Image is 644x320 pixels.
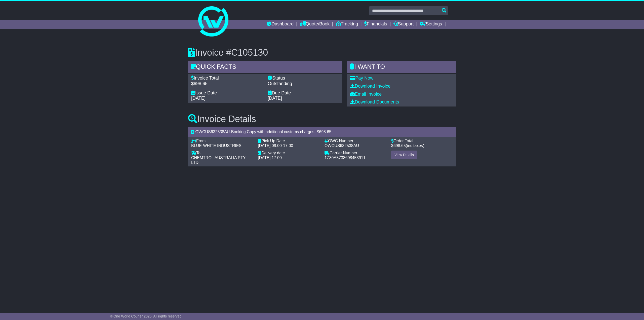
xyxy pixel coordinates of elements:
span: 17:00 [283,144,293,148]
div: Status [268,76,339,81]
div: OWC Number [325,138,386,143]
a: Quote/Book [300,20,330,29]
div: Pick Up Date [258,138,319,143]
span: 698.65 [319,130,331,134]
span: OWCUS632538AU [195,130,230,134]
div: Issue Date [191,90,263,96]
div: Quick Facts [188,61,342,74]
div: Delivery date [258,151,319,155]
div: Invoice Total [191,76,263,81]
div: [DATE] [268,96,339,101]
span: [DATE] 17:00 [258,156,282,160]
div: Outstanding [268,81,339,87]
div: To [191,151,253,155]
a: Email Invoice [350,92,382,97]
div: Order Total [391,138,453,143]
a: Dashboard [267,20,294,29]
span: 698.65 [393,144,406,148]
h3: Invoice Details [188,114,456,124]
div: - - $ [188,127,456,137]
a: Financials [364,20,387,29]
div: [DATE] [191,96,263,101]
div: Carrier Number [325,151,386,155]
div: - [258,143,319,148]
span: OWCUS632538AU [325,144,359,148]
span: CHEMTROL AUSTRALIA PTY LTD [191,156,246,165]
div: Due Date [268,90,339,96]
span: Booking Copy with additional customs charges [231,130,314,134]
a: Support [393,20,414,29]
a: Download Documents [350,99,399,104]
div: $ (inc taxes) [391,143,453,148]
span: [DATE] 09:00 [258,144,282,148]
a: Pay Now [350,76,373,81]
a: Tracking [336,20,358,29]
span: 1Z30A5738698453911 [325,156,366,160]
a: Settings [420,20,442,29]
div: $698.65 [191,81,263,87]
a: View Details [391,151,417,159]
div: From [191,138,253,143]
div: I WANT to [347,61,456,74]
span: © One World Courier 2025. All rights reserved. [110,314,183,318]
h3: Invoice #C105130 [188,48,456,58]
span: BLUE-WHITE INDUSTRIES [191,144,242,148]
a: Download Invoice [350,84,390,89]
